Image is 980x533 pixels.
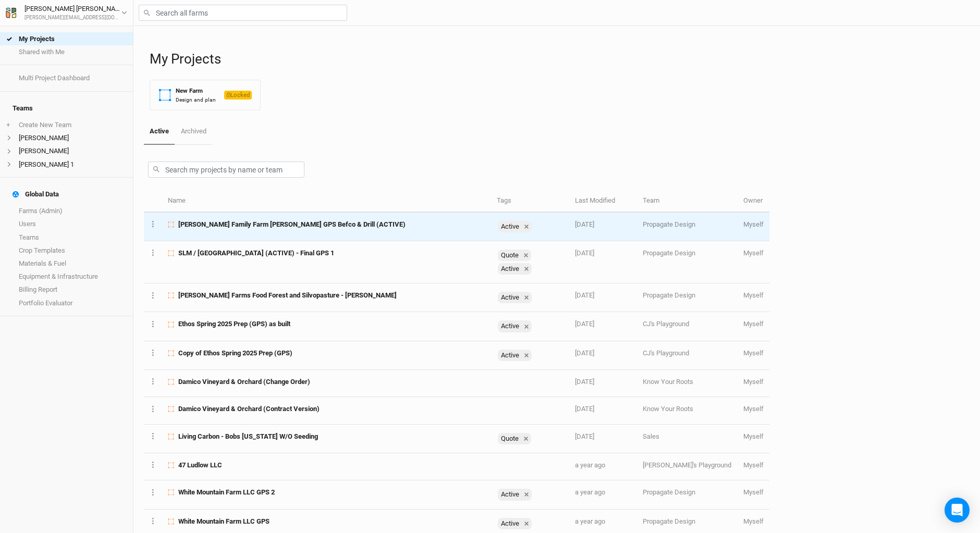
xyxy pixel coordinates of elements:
div: Active [498,221,521,232]
div: New Farm [176,86,216,95]
span: Aug 27, 2024 2:46 PM [575,517,605,525]
h4: Teams [6,98,127,119]
div: [PERSON_NAME] [PERSON_NAME] [24,4,121,14]
span: May 15, 2025 8:55 PM [575,349,594,357]
td: [PERSON_NAME]'s Playground [637,453,737,480]
span: White Mountain Farm LLC GPS 2 [178,488,275,497]
div: Global Data [13,190,59,199]
span: Jun 27, 2025 7:56 PM [575,320,594,328]
div: Active [498,320,532,332]
div: Active [498,489,521,500]
span: bob@propagateventures.com [743,517,764,525]
span: Living Carbon - Bobs Alabama W/O Seeding [178,432,318,441]
div: Active [498,518,521,529]
span: Sep 9, 2025 11:26 AM [575,220,594,228]
td: Know Your Roots [637,397,737,424]
span: bob@propagateventures.com [743,220,764,228]
span: bob@propagateventures.com [743,291,764,299]
div: Active [498,292,532,303]
span: Damico Vineyard & Orchard (Change Order) [178,377,310,387]
div: [PERSON_NAME][EMAIL_ADDRESS][DOMAIN_NAME] [24,14,121,22]
button: New FarmDesign and planLocked [150,80,261,110]
span: + [6,121,10,129]
span: bob@propagateventures.com [743,461,764,469]
span: White Mountain Farm LLC GPS [178,517,269,526]
th: Owner [738,190,769,213]
td: Propagate Design [637,480,737,509]
h1: My Projects [150,51,970,67]
input: Search my projects by name or team [148,162,304,178]
span: bob@propagateventures.com [743,249,764,257]
span: Sep 8, 2025 10:19 AM [575,249,594,257]
div: Quote [498,433,531,444]
span: Copy of Ethos Spring 2025 Prep (GPS) [178,349,292,358]
span: Sep 14, 2024 7:25 PM [575,488,605,496]
a: Archived [175,119,212,144]
span: May 5, 2025 3:13 PM [575,378,594,386]
span: bob@propagateventures.com [743,320,764,328]
span: May 5, 2025 2:27 PM [575,405,594,413]
span: bob@propagateventures.com [743,378,764,386]
span: Locked [224,91,252,100]
span: Jan 12, 2025 2:50 PM [575,432,594,440]
div: Design and plan [176,96,216,104]
th: Team [637,190,737,213]
span: SLM / Trumansburg (ACTIVE) - Final GPS 1 [178,249,334,258]
div: Quote [498,250,531,261]
td: CJ's Playground [637,341,737,370]
td: Propagate Design [637,213,737,241]
div: Active [498,350,521,361]
th: Tags [491,190,569,213]
div: Active [498,350,532,361]
span: bob@propagateventures.com [743,488,764,496]
div: Quote [498,433,521,444]
span: bob@propagateventures.com [743,405,764,413]
div: Active [498,320,521,332]
td: Know Your Roots [637,370,737,397]
span: Rudolph Family Farm Bob GPS Befco & Drill (ACTIVE) [178,220,406,229]
input: Search all farms [139,5,347,21]
div: Active [498,263,521,275]
span: bob@propagateventures.com [743,432,764,440]
button: [PERSON_NAME] [PERSON_NAME][PERSON_NAME][EMAIL_ADDRESS][DOMAIN_NAME] [5,3,128,22]
div: Active [498,518,532,529]
span: bob@propagateventures.com [743,349,764,357]
span: Jul 23, 2025 12:10 AM [575,291,594,299]
span: Oct 1, 2024 12:36 PM [575,461,605,469]
td: Sales [637,425,737,453]
td: Propagate Design [637,283,737,312]
span: Damico Vineyard & Orchard (Contract Version) [178,404,320,414]
span: 47 Ludlow LLC [178,461,222,470]
div: Quote [498,250,521,261]
div: Active [498,292,521,303]
td: Propagate Design [637,241,737,283]
div: Active [498,489,532,500]
div: Active [498,221,532,232]
span: Wally Farms Food Forest and Silvopasture - BOB [178,291,397,300]
th: Name [162,190,491,213]
a: Active [144,119,175,145]
div: Open Intercom Messenger [945,498,970,523]
div: Active [498,263,532,275]
th: Last Modified [569,190,637,213]
span: Ethos Spring 2025 Prep (GPS) as built [178,319,290,329]
td: CJ's Playground [637,312,737,341]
